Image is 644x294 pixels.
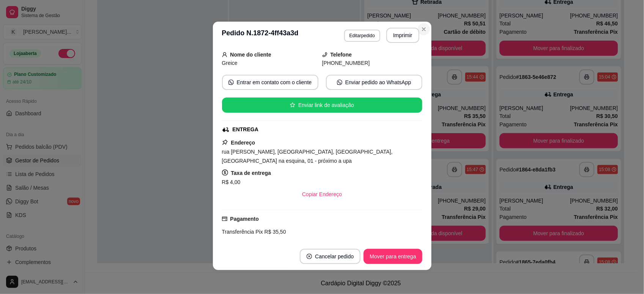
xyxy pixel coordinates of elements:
[344,30,380,42] button: Editarpedido
[222,97,422,113] button: starEnviar link de avaliação
[222,60,238,66] span: Greice
[331,52,352,58] strong: Telefone
[307,254,312,259] span: close-circle
[231,140,255,146] strong: Endereço
[222,52,227,57] span: user
[230,216,259,222] strong: Pagamento
[222,229,263,235] span: Transferência Pix
[322,60,370,66] span: [PHONE_NUMBER]
[222,139,228,145] span: pushpin
[290,102,295,108] span: star
[326,75,422,90] button: whats-appEnviar pedido ao WhatsApp
[222,75,318,90] button: whats-appEntrar em contato com o cliente
[322,52,328,57] span: phone
[300,249,361,264] button: close-circleCancelar pedido
[263,229,286,235] span: R$ 35,50
[222,149,393,164] span: rua [PERSON_NAME], [GEOGRAPHIC_DATA], [GEOGRAPHIC_DATA], [GEOGRAPHIC_DATA] na esquina, 01 - próxi...
[222,170,228,176] span: dollar
[222,28,299,43] h3: Pedido N. 1872-4ff43a3d
[228,80,234,85] span: whats-app
[418,23,430,35] button: Close
[296,187,348,202] button: Copiar Endereço
[231,170,271,176] strong: Taxa de entrega
[222,216,227,222] span: credit-card
[386,28,419,43] button: Imprimir
[337,80,342,85] span: whats-app
[222,179,241,185] span: R$ 4,00
[364,249,422,264] button: Mover para entrega
[230,52,271,58] strong: Nome do cliente
[233,126,258,134] div: ENTREGA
